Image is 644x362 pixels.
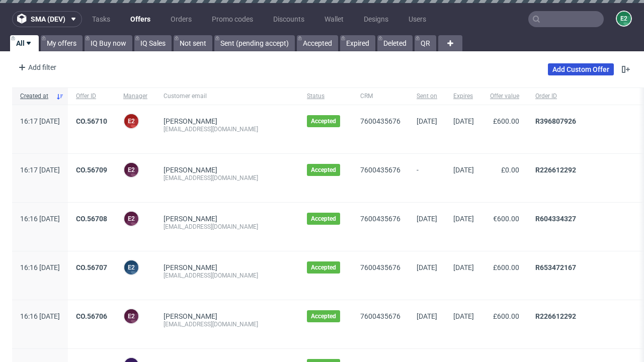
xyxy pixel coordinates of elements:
a: 7600435676 [360,312,400,320]
span: Offer ID [76,92,107,101]
span: [DATE] [417,312,437,320]
a: 7600435676 [360,166,400,174]
span: £0.00 [501,166,519,174]
a: Expired [340,35,375,51]
a: All [10,35,39,51]
span: 16:16 [DATE] [20,215,60,223]
figcaption: e2 [124,260,138,275]
span: [DATE] [453,117,474,125]
button: sma (dev) [12,11,82,27]
span: £600.00 [493,312,519,320]
div: [EMAIL_ADDRESS][DOMAIN_NAME] [164,223,291,231]
a: [PERSON_NAME] [164,117,217,125]
span: £600.00 [493,117,519,125]
span: Expires [453,92,474,101]
a: Designs [358,11,394,27]
span: [DATE] [453,215,474,223]
span: Created at [20,92,52,101]
span: 16:17 [DATE] [20,166,60,174]
a: My offers [41,35,83,51]
a: 7600435676 [360,215,400,223]
a: R396807926 [535,117,576,125]
a: R226612292 [535,166,576,174]
a: R604334327 [535,215,576,223]
a: Deleted [377,35,413,51]
a: Tasks [86,11,116,27]
div: [EMAIL_ADDRESS][DOMAIN_NAME] [164,320,291,328]
a: CO.56710 [76,117,107,125]
figcaption: e2 [124,309,138,323]
span: Customer email [164,92,291,101]
span: [DATE] [453,166,474,174]
a: Wallet [318,11,350,27]
span: [DATE] [453,312,474,320]
figcaption: e2 [124,114,138,128]
a: QR [415,35,436,51]
figcaption: e2 [617,12,631,26]
a: R226612292 [535,312,576,320]
span: [DATE] [417,215,437,223]
span: [DATE] [417,117,437,125]
span: [DATE] [417,263,437,271]
span: 16:16 [DATE] [20,263,60,271]
a: 7600435676 [360,263,400,271]
span: Accepted [311,263,336,271]
figcaption: e2 [124,212,138,226]
div: Add filter [14,59,58,75]
a: [PERSON_NAME] [164,215,217,223]
span: €600.00 [493,215,519,223]
div: [EMAIL_ADDRESS][DOMAIN_NAME] [164,271,291,280]
figcaption: e2 [124,163,138,177]
div: [EMAIL_ADDRESS][DOMAIN_NAME] [164,125,291,133]
a: Offers [124,11,156,27]
span: 16:17 [DATE] [20,117,60,125]
div: [EMAIL_ADDRESS][DOMAIN_NAME] [164,174,291,182]
a: Sent (pending accept) [214,35,295,51]
a: IQ Sales [134,35,172,51]
a: Users [403,11,432,27]
a: [PERSON_NAME] [164,312,217,320]
span: Status [307,92,344,101]
a: CO.56709 [76,166,107,174]
a: CO.56708 [76,215,107,223]
a: R653472167 [535,263,576,271]
span: 16:16 [DATE] [20,312,60,320]
span: Manager [123,92,147,101]
a: Orders [165,11,198,27]
span: sma (dev) [31,16,65,23]
a: [PERSON_NAME] [164,166,217,174]
span: £600.00 [493,263,519,271]
span: Accepted [311,117,336,125]
a: 7600435676 [360,117,400,125]
span: Sent on [417,92,437,101]
a: CO.56706 [76,312,107,320]
a: [PERSON_NAME] [164,263,217,271]
span: [DATE] [453,263,474,271]
span: Accepted [311,166,336,174]
span: Accepted [311,215,336,223]
a: CO.56707 [76,263,107,271]
a: Not sent [174,35,212,51]
span: Offer value [490,92,519,101]
span: - [417,166,437,190]
a: Discounts [267,11,310,27]
a: Add Custom Offer [548,63,614,75]
span: Accepted [311,312,336,320]
a: Promo codes [206,11,259,27]
span: CRM [360,92,400,101]
a: Accepted [297,35,338,51]
a: IQ Buy now [85,35,132,51]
